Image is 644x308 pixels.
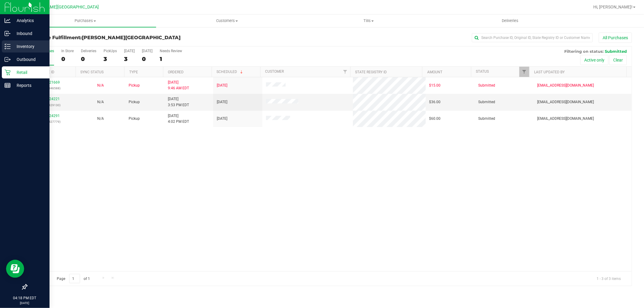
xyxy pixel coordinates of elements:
a: Scheduled [217,70,244,74]
div: PickUps [104,49,117,53]
span: [PERSON_NAME][GEOGRAPHIC_DATA] [82,35,181,40]
span: $15.00 [429,83,441,88]
a: Type [129,70,138,74]
p: Analytics [11,17,47,24]
span: Purchases [14,18,156,24]
span: $60.00 [429,116,441,122]
div: 1 [160,56,182,62]
span: $36.00 [429,99,441,105]
p: (316429130) [30,102,72,108]
a: Status [476,69,489,74]
div: Deliveries [81,49,96,53]
span: Filtering on status: [564,49,604,54]
span: 1 - 3 of 3 items [592,274,626,283]
a: Filter [340,67,350,77]
a: Deliveries [439,14,581,27]
button: N/A [97,116,104,122]
div: Needs Review [160,49,182,53]
p: Reports [11,82,47,89]
span: Deliveries [494,18,527,24]
span: Page of 1 [52,274,95,283]
button: All Purchases [599,33,632,43]
span: Not Applicable [97,116,104,121]
inline-svg: Retail [5,69,11,75]
a: Last Updated By [534,70,565,74]
span: [DATE] 4:02 PM EDT [168,113,189,125]
inline-svg: Inbound [5,30,11,37]
a: 11821669 [43,80,60,84]
span: Customers [156,18,297,24]
span: [DATE] [217,83,227,88]
a: State Registry ID [355,70,387,74]
span: Submitted [478,116,495,122]
span: Pickup [129,116,140,122]
a: Customers [156,14,298,27]
a: Purchases [14,14,156,27]
span: Submitted [605,49,627,54]
div: 0 [61,56,74,62]
div: [DATE] [124,49,135,53]
div: [DATE] [142,49,152,53]
p: [DATE] [3,301,47,305]
a: Amount [427,70,442,74]
a: Sync Status [81,70,104,74]
p: Retail [11,69,47,76]
div: 3 [124,56,135,62]
p: Outbound [11,56,47,63]
span: [EMAIL_ADDRESS][DOMAIN_NAME] [537,116,594,122]
inline-svg: Outbound [5,56,11,62]
a: Ordered [168,70,184,74]
a: 11824221 [43,97,60,101]
span: Submitted [478,83,495,88]
span: [EMAIL_ADDRESS][DOMAIN_NAME] [537,99,594,105]
a: Customer [265,69,284,74]
p: (316346588) [30,85,72,91]
inline-svg: Inventory [5,43,11,49]
span: [DATE] [217,99,227,105]
button: N/A [97,99,104,105]
span: Pickup [129,83,140,88]
input: Search Purchase ID, Original ID, State Registry ID or Customer Name... [472,33,593,42]
span: Not Applicable [97,100,104,104]
p: (316427779) [30,119,72,125]
a: Filter [519,67,529,77]
span: Not Applicable [97,83,104,87]
p: 04:18 PM EDT [3,295,47,301]
inline-svg: Analytics [5,17,11,24]
span: [DATE] 9:46 AM EDT [168,80,189,91]
a: Tills [298,14,439,27]
p: Inventory [11,43,47,50]
button: N/A [97,83,104,88]
div: 0 [81,56,96,62]
span: Hi, [PERSON_NAME]! [593,5,633,9]
div: 0 [142,56,152,62]
button: Clear [609,55,627,65]
iframe: Resource center [6,260,24,278]
span: Tills [298,18,439,24]
span: Submitted [478,99,495,105]
input: 1 [69,274,80,283]
h3: Purchase Fulfillment: [27,35,228,40]
span: Pickup [129,99,140,105]
p: Inbound [11,30,47,37]
span: [DATE] 3:53 PM EDT [168,96,189,108]
span: [PERSON_NAME][GEOGRAPHIC_DATA] [24,5,99,10]
a: 11824291 [43,114,60,118]
div: 3 [104,56,117,62]
span: [EMAIL_ADDRESS][DOMAIN_NAME] [537,83,594,88]
span: [DATE] [217,116,227,122]
button: Active only [580,55,608,65]
div: In Store [61,49,74,53]
inline-svg: Reports [5,82,11,88]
